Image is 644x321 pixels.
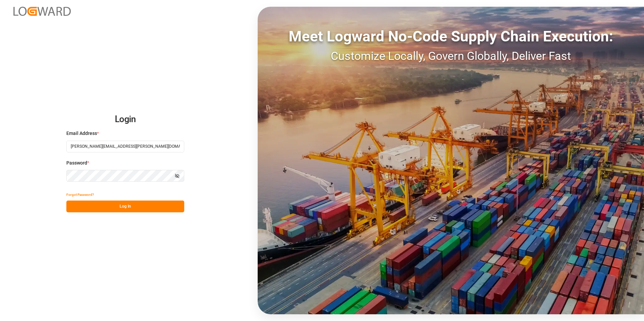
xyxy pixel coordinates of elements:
[258,25,644,47] div: Meet Logward No-Code Supply Chain Execution:
[66,201,184,212] button: Log In
[13,7,71,16] img: Logward_new_orange.png
[66,141,184,152] input: Enter your email
[66,109,184,130] h2: Login
[66,159,87,167] span: Password
[66,189,94,201] button: Forgot Password?
[66,130,97,137] span: Email Address
[258,47,644,65] div: Customize Locally, Govern Globally, Deliver Fast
